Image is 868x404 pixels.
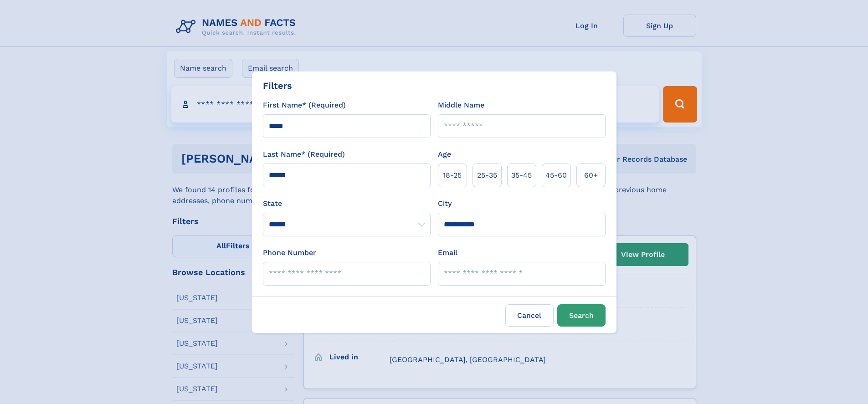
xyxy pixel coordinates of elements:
[263,100,346,111] label: First Name* (Required)
[438,149,451,160] label: Age
[438,247,457,258] label: Email
[263,149,345,160] label: Last Name* (Required)
[584,170,598,181] span: 60+
[443,170,462,181] span: 18‑25
[438,100,484,111] label: Middle Name
[505,304,554,327] label: Cancel
[438,198,452,209] label: City
[263,198,431,209] label: State
[557,304,606,327] button: Search
[511,170,532,181] span: 35‑45
[263,247,316,258] label: Phone Number
[545,170,567,181] span: 45‑60
[477,170,497,181] span: 25‑35
[263,79,292,92] div: Filters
